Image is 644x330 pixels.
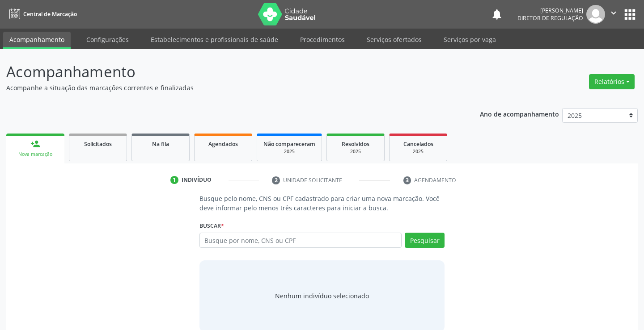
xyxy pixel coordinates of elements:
[182,176,212,184] div: Indivíduo
[360,32,428,47] a: Serviços ofertados
[263,148,315,155] div: 2025
[208,140,238,148] span: Agendados
[491,8,503,21] button: notifications
[609,8,619,18] i: 
[586,5,605,24] img: img
[30,139,40,149] div: person_add
[199,219,224,233] label: Buscar
[199,233,402,248] input: Busque por nome, CNS ou CPF
[605,5,622,24] button: 
[333,148,378,155] div: 2025
[199,194,445,213] p: Busque pelo nome, CNS ou CPF cadastrado para criar uma nova marcação. Você deve informar pelo men...
[144,32,284,47] a: Estabelecimentos e profissionais de saúde
[23,10,77,18] span: Central de Marcação
[263,140,315,148] span: Não compareceram
[517,7,583,14] div: [PERSON_NAME]
[84,140,112,148] span: Solicitados
[275,291,369,301] div: Nenhum indivíduo selecionado
[517,14,583,22] span: Diretor de regulação
[403,140,433,148] span: Cancelados
[13,151,58,158] div: Nova marcação
[152,140,169,148] span: Na fila
[342,140,369,148] span: Resolvidos
[589,74,635,89] button: Relatórios
[6,83,448,92] p: Acompanhe a situação das marcações correntes e finalizadas
[6,61,448,83] p: Acompanhamento
[396,148,441,155] div: 2025
[170,176,178,184] div: 1
[405,233,445,248] button: Pesquisar
[3,32,71,49] a: Acompanhamento
[6,7,77,21] a: Central de Marcação
[622,7,638,22] button: apps
[294,32,351,47] a: Procedimentos
[480,108,559,119] p: Ano de acompanhamento
[437,32,502,47] a: Serviços por vaga
[80,32,135,47] a: Configurações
